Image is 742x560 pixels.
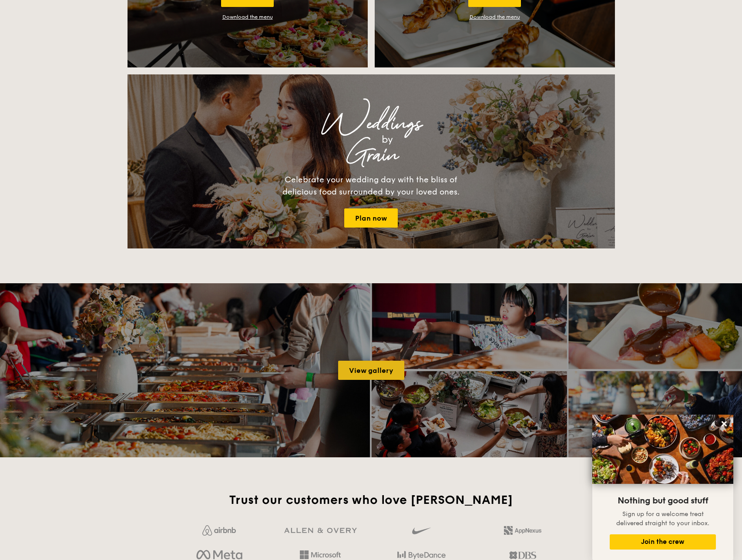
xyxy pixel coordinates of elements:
a: View gallery [338,361,404,380]
a: Plan now [344,208,398,228]
div: by [236,132,538,148]
img: Hd4TfVa7bNwuIo1gAAAAASUVORK5CYII= [300,550,341,559]
div: Download the menu [222,14,273,20]
button: Join the crew [610,534,716,550]
div: Celebrate your wedding day with the bliss of delicious food surrounded by your loved ones. [273,174,469,198]
span: Nothing but good stuff [618,496,708,506]
img: Jf4Dw0UUCKFd4aYAAAAASUVORK5CYII= [202,525,236,536]
img: GRg3jHAAAAABJRU5ErkJggg== [284,528,357,533]
h2: Trust our customers who love [PERSON_NAME] [172,492,570,508]
span: Sign up for a welcome treat delivered straight to your inbox. [616,510,709,527]
img: 2L6uqdT+6BmeAFDfWP11wfMG223fXktMZIL+i+lTG25h0NjUBKOYhdW2Kn6T+C0Q7bASH2i+1JIsIulPLIv5Ss6l0e291fRVW... [504,526,541,535]
img: DSC07876-Edit02-Large.jpeg [592,415,733,484]
a: Download the menu [470,14,520,20]
div: Grain [204,148,538,163]
div: Weddings [204,116,538,132]
button: Close [717,417,731,431]
img: gdlseuq06himwAAAABJRU5ErkJggg== [412,523,430,538]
